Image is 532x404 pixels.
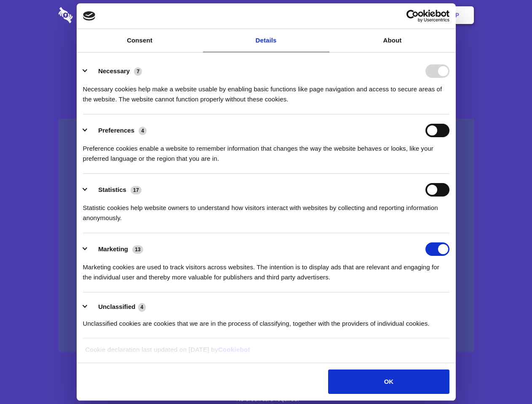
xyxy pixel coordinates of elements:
h1: Eliminate Slack Data Loss. [59,38,474,68]
h4: Auto-redaction of sensitive data, encrypted data sharing and self-destructing private chats. Shar... [59,77,474,104]
button: Marketing (13) [83,242,149,256]
span: 13 [132,245,143,254]
button: OK [328,369,449,394]
a: Usercentrics Cookiebot - opens in a new window [376,10,449,22]
a: Consent [77,29,203,52]
button: Necessary (7) [83,64,147,78]
span: 4 [138,303,146,311]
a: Wistia video thumbnail [59,119,474,352]
div: Preference cookies enable a website to remember information that changes the way the website beha... [83,137,449,164]
a: Login [382,2,419,28]
span: 17 [131,186,142,194]
button: Preferences (4) [83,124,152,137]
a: Details [203,29,329,52]
iframe: Drift Widget Chat Controller [490,362,522,394]
button: Statistics (17) [83,183,147,197]
img: logo-wordmark-white-trans-d4663122ce5f474addd5e946df7df03e33cb6a1c49d2221995e7729f52c070b2.svg [59,7,131,23]
a: About [329,29,456,52]
div: Marketing cookies are used to track visitors across websites. The intention is to display ads tha... [83,256,449,282]
label: Necessary [98,67,130,74]
div: Unclassified cookies are cookies that we are in the process of classifying, together with the pro... [83,312,449,329]
a: Pricing [247,2,284,28]
div: Statistic cookies help website owners to understand how visitors interact with websites by collec... [83,197,449,223]
button: Unclassified (4) [83,302,151,312]
a: Contact [342,2,380,28]
div: Necessary cookies help make a website usable by enabling basic functions like page navigation and... [83,78,449,104]
label: Marketing [98,245,128,252]
label: Preferences [98,127,134,134]
a: Cookiebot [218,346,250,353]
img: logo [83,11,96,21]
span: 4 [139,127,147,135]
label: Statistics [98,186,126,193]
div: Cookie declaration last updated on [DATE] by [79,345,453,361]
span: 7 [134,67,142,76]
